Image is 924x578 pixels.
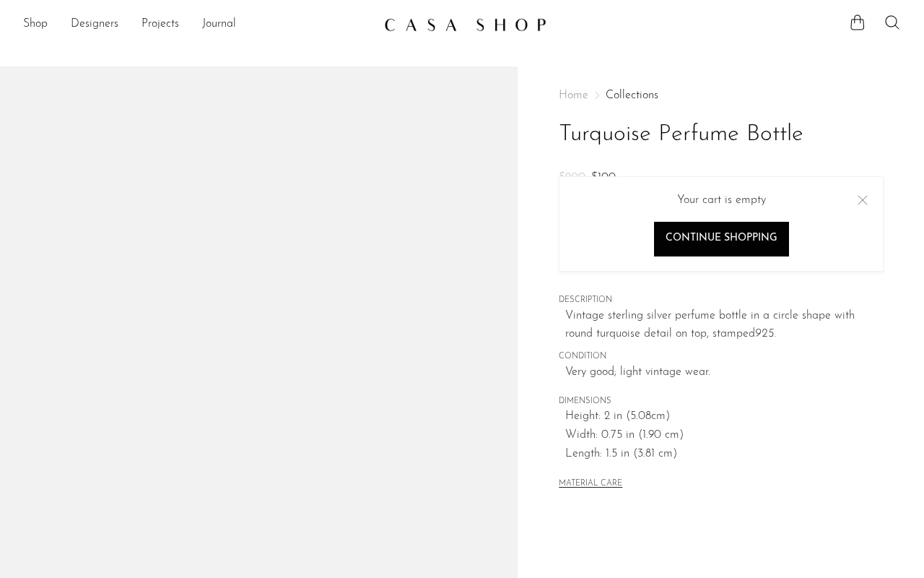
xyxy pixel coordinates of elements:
span: Height: 2 in (5.08cm) [565,407,884,426]
a: Shop [23,15,48,34]
em: 925. [755,328,776,340]
span: Length: 1.5 in (3.81 cm) [565,445,884,464]
span: DIMENSIONS [559,395,884,408]
p: Your cart is empty [571,191,871,210]
span: Home [559,90,588,101]
ul: NEW HEADER MENU [23,12,372,37]
h1: Turquoise Perfume Bottle [559,116,884,153]
a: Projects [141,15,179,34]
nav: Desktop navigation [23,12,372,37]
a: Journal [202,15,236,34]
span: Width: 0.75 in (1.90 cm) [565,426,884,445]
a: Continue shopping [654,221,789,256]
span: DESCRIPTION [559,294,884,307]
a: Designers [71,15,118,34]
span: $200 [559,172,585,184]
nav: Breadcrumbs [559,90,884,101]
button: Close [854,191,871,209]
span: Very good; light vintage wear. [565,363,884,382]
button: MATERIAL CARE [559,479,622,490]
span: CONDITION [559,350,884,363]
a: Collections [606,90,658,101]
span: Vintage sterling silver perfume bottle in a circle shape with round turquoise detail on top, stamped [565,310,855,340]
span: $100 [591,172,616,184]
